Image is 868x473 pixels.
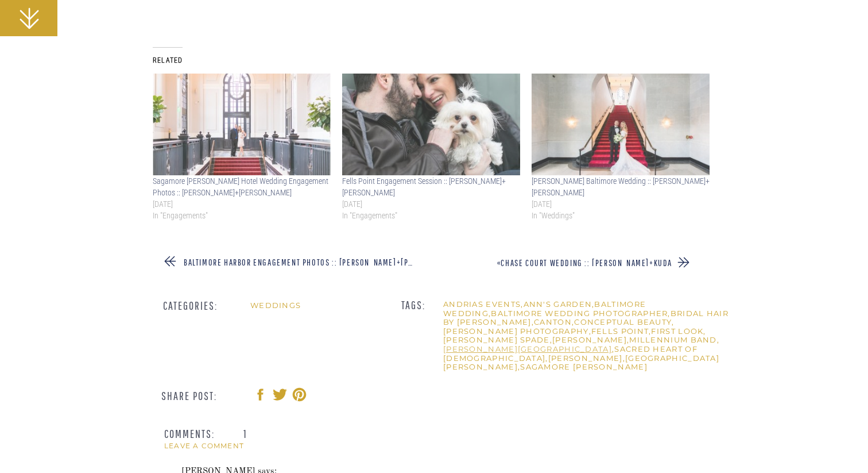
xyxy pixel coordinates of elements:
[243,428,298,440] h3: 1
[163,300,235,311] h3: CATEGORIES:
[574,317,672,326] a: Conceptual Beauty
[532,176,710,197] a: [PERSON_NAME] Baltimore Wedding :: [PERSON_NAME]+[PERSON_NAME]
[443,309,728,327] a: Bridal Hair by [PERSON_NAME]
[491,309,668,318] a: baltimore wedding photographer
[184,257,458,267] a: Baltimore Harbor Engagement Photos :: [PERSON_NAME]+[PERSON_NAME]
[153,47,183,64] em: Related
[164,428,243,439] h3: COMMENTS:
[153,74,331,175] a: Sagamore Pendry Hotel Wedding Engagement Photos :: Erin+Pat
[534,317,572,326] a: canton
[153,74,331,175] img: Sagamore Pendry Baltimore wedding engagement photos
[448,258,672,266] nav: «
[548,353,623,363] a: [PERSON_NAME]
[443,353,719,372] a: [GEOGRAPHIC_DATA][PERSON_NAME]
[651,326,703,336] a: First Look
[532,74,710,175] a: Sagamore Pendry Baltimore Wedding :: Christine+Eugene
[443,344,612,353] a: [PERSON_NAME][GEOGRAPHIC_DATA]
[591,326,649,336] a: Fells Point
[532,198,710,210] time: [DATE]
[491,371,552,380] a: waterfront
[443,299,521,309] a: Andrias Events
[153,198,331,210] time: [DATE]
[443,300,737,380] h3: , , , , , , , , , , , , , , , , , ,
[629,335,717,344] a: Millennium Band
[161,390,255,401] h3: SHARE POST:
[184,257,414,266] nav: »
[342,74,520,175] a: Fells Point Engagement Session :: Peggy+Akis
[532,210,710,221] p: In "Weddings"
[342,210,520,221] p: In "Engagements"
[250,301,301,310] a: Weddings
[342,198,520,210] time: [DATE]
[501,257,672,268] a: Chase Court Wedding :: [PERSON_NAME]+Kuda
[532,74,710,175] img: Bride and Groom on the red stairs at the Sagamore Pendry Baltimore Hotel
[153,176,328,197] a: Sagamore [PERSON_NAME] Hotel Wedding Engagement Photos :: [PERSON_NAME]+[PERSON_NAME]
[443,335,550,344] a: [PERSON_NAME] Spade
[524,299,592,309] a: Ann's Garden
[342,176,506,197] a: Fells Point Engagement Session :: [PERSON_NAME]+[PERSON_NAME]
[443,299,646,318] a: Baltimore wedding
[552,335,627,344] a: [PERSON_NAME]
[153,210,331,221] p: In "Engagements"
[164,442,406,450] a: LEAVE A COMMENT
[443,326,589,336] a: [PERSON_NAME] Photography
[342,74,520,175] img: Fells Point Engagement Session || tPoz Photography || www.tpozphoto.com
[443,362,648,380] a: Sagamore [PERSON_NAME] wedding
[401,299,445,310] h3: TAGS:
